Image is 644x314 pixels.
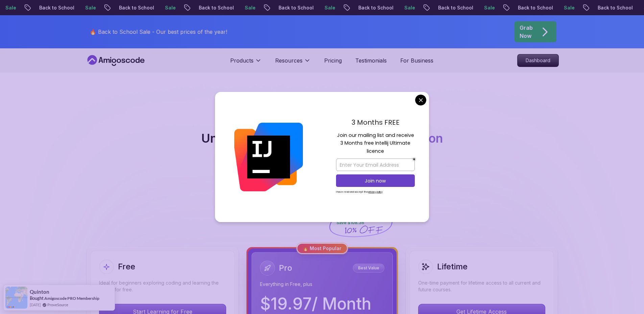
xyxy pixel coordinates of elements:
[30,4,76,11] p: Back to School
[275,56,311,70] button: Resources
[275,56,303,65] p: Resources
[30,302,41,308] span: [DATE]
[5,287,27,309] img: provesource social proof notification image
[355,56,387,65] a: Testimonials
[44,295,99,301] a: Amigoscode PRO Membership
[315,4,337,11] p: Sale
[201,131,443,145] h2: Unlimited Learning with
[509,4,555,11] p: Back to School
[99,280,226,293] p: Ideal for beginners exploring coding and learning the basics for free.
[47,302,68,308] a: ProveSource
[230,56,262,70] button: Products
[475,4,497,11] p: Sale
[269,4,315,11] p: Back to School
[156,4,177,11] p: Sale
[90,28,227,36] p: 🔥 Back to School Sale - Our best prices of the year!
[518,54,558,67] p: Dashboard
[30,289,49,295] span: Quinton
[30,295,44,301] span: Bought
[260,281,384,288] p: Everything in Free, plus
[324,56,342,65] a: Pricing
[279,263,292,273] h2: Pro
[418,280,545,293] p: One-time payment for lifetime access to all current and future courses.
[76,4,98,11] p: Sale
[517,54,559,67] a: Dashboard
[110,4,156,11] p: Back to School
[520,24,533,40] p: Grab Now
[236,4,257,11] p: Sale
[555,4,576,11] p: Sale
[429,4,475,11] p: Back to School
[118,261,135,272] h2: Free
[354,265,383,271] p: Best Value
[589,4,635,11] p: Back to School
[349,4,395,11] p: Back to School
[260,296,371,312] p: $ 19.97 / Month
[395,4,417,11] p: Sale
[400,56,433,65] a: For Business
[190,4,236,11] p: Back to School
[230,56,254,65] p: Products
[437,261,468,272] h2: Lifetime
